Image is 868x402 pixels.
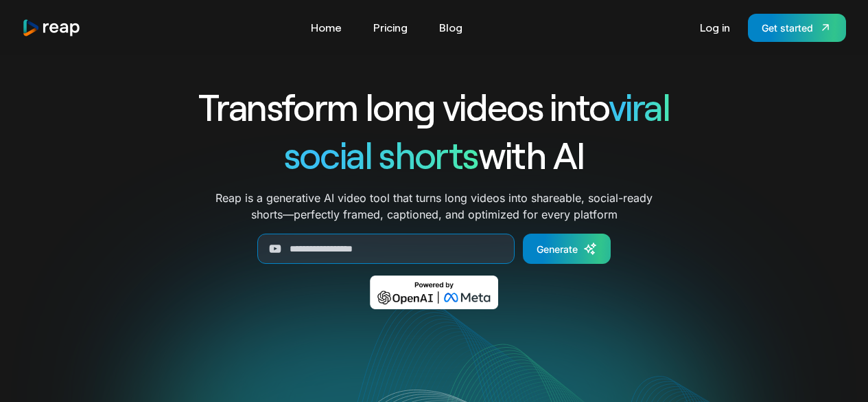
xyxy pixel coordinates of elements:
form: Generate Form [149,234,720,264]
a: Get started [748,14,846,42]
a: Blog [432,16,469,38]
span: social shorts [284,132,478,177]
div: Generate [537,242,578,256]
a: Generate [523,234,611,264]
div: Get started [762,21,813,35]
img: Powered by OpenAI & Meta [370,276,498,309]
p: Reap is a generative AI video tool that turns long videos into shareable, social-ready shorts—per... [215,190,653,223]
h1: Transform long videos into [149,82,720,131]
a: home [22,19,81,37]
span: viral [609,84,670,129]
a: Pricing [366,16,414,38]
a: Log in [693,16,737,38]
h1: with AI [149,131,720,179]
a: Home [304,16,349,38]
img: reap logo [22,19,81,37]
